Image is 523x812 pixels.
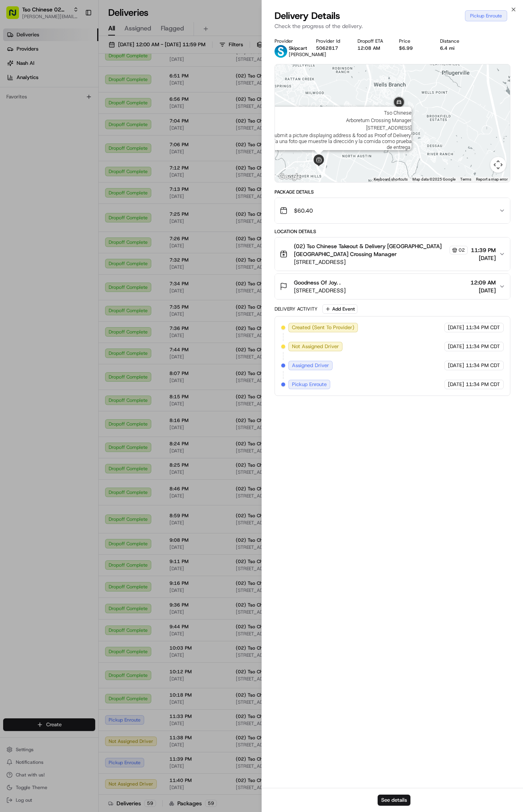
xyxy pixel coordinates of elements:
[67,177,73,184] div: 💻
[277,172,303,182] a: Open this area in Google Maps (opens a new window)
[412,177,455,181] span: Map data ©2025 Google
[8,177,14,184] div: 📗
[466,343,500,350] span: 11:34 PM CDT
[8,8,24,24] img: Nash
[294,207,313,215] span: $60.40
[275,237,510,271] button: (02) Tso Chinese Takeout & Delivery [GEOGRAPHIC_DATA] [GEOGRAPHIC_DATA] Crossing Manager02[STREET...
[8,75,22,90] img: 1736555255976-a54dd68f-1ca7-489b-9aae-adbdc363a1c4
[275,38,303,44] div: Provider
[260,110,411,116] span: Tso Chinese
[292,343,339,350] span: Not Assigned Driver
[24,144,84,150] span: Wisdom [PERSON_NAME]
[294,258,468,266] span: [STREET_ADDRESS]
[470,286,496,294] span: [DATE]
[448,362,464,369] span: [DATE]
[8,103,53,109] div: Past conversations
[471,246,496,254] span: 11:39 PM
[466,324,500,331] span: 11:34 PM CDT
[448,381,464,388] span: [DATE]
[374,177,408,182] button: Keyboard shortcuts
[289,51,326,58] span: [PERSON_NAME]
[440,38,469,44] div: Distance
[79,196,96,202] span: Pylon
[5,173,64,188] a: 📗Knowledge Base
[476,177,508,181] a: Report a map error
[277,172,303,182] img: Google
[122,101,144,111] button: See all
[260,117,411,123] span: Arboretum Crossing Manager
[399,38,428,44] div: Price
[292,362,329,369] span: Assigned Driver
[471,254,496,262] span: [DATE]
[448,343,464,350] span: [DATE]
[289,45,307,51] span: Skipcart
[292,324,354,331] span: Created (Sent To Provider)
[86,144,88,150] span: •
[275,198,510,223] button: $60.40
[378,795,410,806] button: See details
[105,122,108,129] span: •
[17,75,31,90] img: 8571987876998_91fb9ceb93ad5c398215_72.jpg
[75,177,127,185] span: API Documentation
[466,381,500,388] span: 11:34 PM CDT
[21,51,130,59] input: Clear
[448,324,464,331] span: [DATE]
[294,242,448,258] span: (02) Tso Chinese Takeout & Delivery [GEOGRAPHIC_DATA] [GEOGRAPHIC_DATA] Crossing Manager
[8,136,21,152] img: Wisdom Oko
[316,38,345,44] div: Provider Id
[64,173,130,188] a: 💻API Documentation
[36,83,109,90] div: We're available if you need us!
[90,144,106,150] span: [DATE]
[16,177,60,185] span: Knowledge Base
[8,115,21,128] img: Antonia (Store Manager)
[292,381,327,388] span: Pickup Enroute
[316,45,338,51] button: 5062817
[275,274,510,299] button: Goodness Of Joy. .[STREET_ADDRESS]12:09 AM[DATE]
[460,177,471,181] a: Terms (opens in new tab)
[275,45,287,58] img: profile_skipcart_partner.png
[322,304,357,314] button: Add Event
[110,122,126,129] span: [DATE]
[490,157,506,173] button: Map camera controls
[470,279,496,286] span: 12:09 AM
[255,125,411,131] span: [STREET_ADDRESS]
[134,78,144,87] button: Start new chat
[357,45,386,51] div: 12:08 AM
[275,306,318,312] div: Delivery Activity
[56,196,96,202] a: Powered byPylon
[399,45,428,51] div: $6.99
[466,362,500,369] span: 11:34 PM CDT
[459,247,465,253] span: 02
[36,75,130,83] div: Start new chat
[294,279,341,286] span: Goodness Of Joy. .
[275,228,510,235] div: Location Details
[357,38,386,44] div: Dropoff ETA
[8,32,144,44] p: Welcome 👋
[275,189,510,195] div: Package Details
[275,9,340,22] span: Delivery Details
[294,286,346,294] span: [STREET_ADDRESS]
[275,22,510,30] p: Check the progress of the delivery.
[263,132,411,150] span: Submit a picture displaying address & food as Proof of Delivery. Envía una foto que muestre la di...
[440,45,469,51] div: 6.4 mi
[24,122,104,129] span: [PERSON_NAME] (Store Manager)
[16,144,22,151] img: 1736555255976-a54dd68f-1ca7-489b-9aae-adbdc363a1c4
